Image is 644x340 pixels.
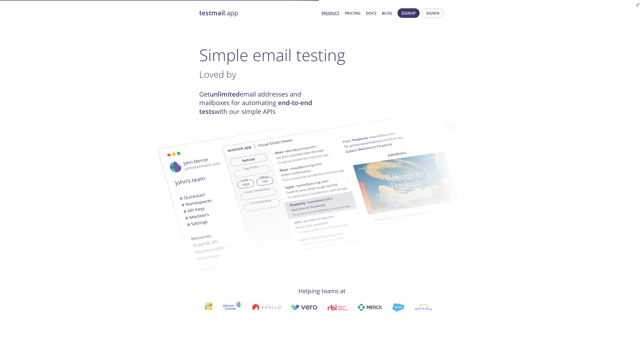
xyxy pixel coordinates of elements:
[321,10,339,16] a: Product
[250,304,278,311] img: apollo
[210,90,240,99] strong: unlimited
[220,301,239,313] img: johnsoncontrols
[199,68,236,80] span: Loved by
[397,8,420,18] button: Signup
[199,45,445,65] h1: Simple email testing
[390,303,402,312] img: salesforce
[139,116,411,287] img: testmail-email-viewer
[366,10,376,16] a: Docs
[355,304,380,311] img: merck
[288,305,315,310] img: vero
[345,10,360,16] a: Pricing
[199,9,225,17] strong: testmail
[199,287,445,295] h4: Helping teams at
[382,10,392,16] a: Blog
[401,10,416,16] span: Signup
[426,10,439,16] span: Signin
[199,90,322,116] h4: Get email addresses and mailboxes for automating with our simple APIs
[199,9,317,17] a: testmail.app
[222,100,494,270] img: testmail-email-viewer
[325,305,345,310] img: rbi
[199,98,312,116] strong: end-to-end tests
[422,8,444,18] button: Signin
[412,304,430,311] img: workday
